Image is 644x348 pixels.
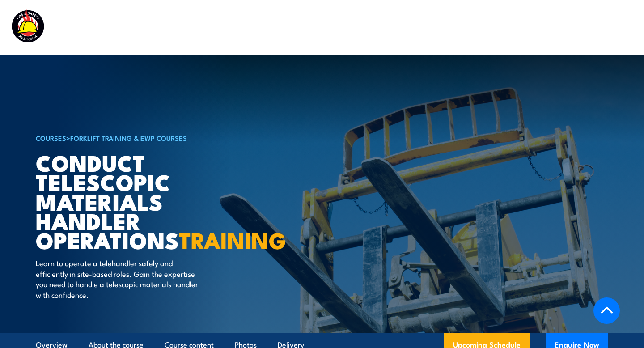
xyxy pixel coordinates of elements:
p: Learn to operate a telehandler safely and efficiently in site-based roles. Gain the expertise you... [36,258,199,300]
a: Emergency Response Services [285,16,392,39]
a: Forklift Training & EWP Courses [70,133,187,143]
h1: Conduct Telescopic Materials Handler Operations [36,153,257,249]
a: Course Calendar [206,16,266,39]
strong: TRAINING [179,222,286,257]
a: About Us [411,16,445,39]
h6: > [36,132,257,143]
a: Courses [158,16,186,39]
a: Contact [574,16,602,39]
a: Learner Portal [504,16,554,39]
a: COURSES [36,133,66,143]
a: News [464,16,484,39]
